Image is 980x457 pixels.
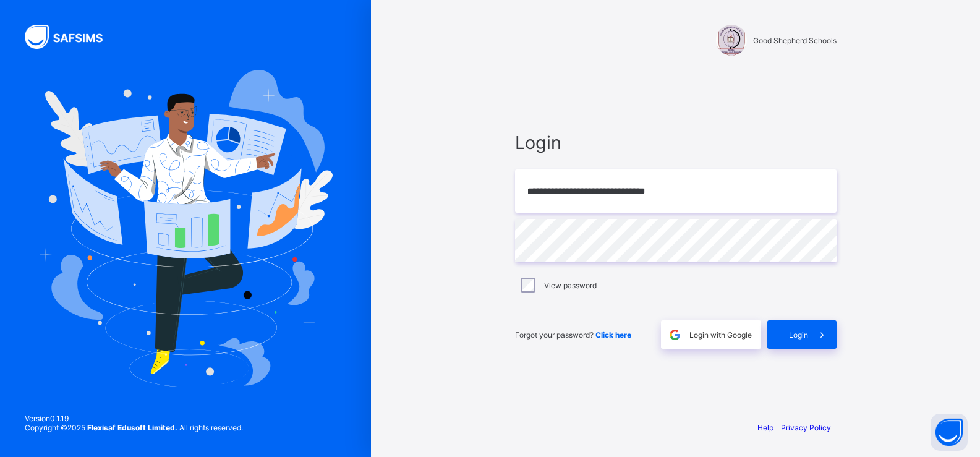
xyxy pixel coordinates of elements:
a: Privacy Policy [781,423,831,432]
a: Click here [595,330,631,340]
label: View password [544,281,597,290]
a: Help [757,423,773,432]
strong: Flexisaf Edusoft Limited. [87,423,177,432]
span: Login [515,132,837,153]
span: Good Shepherd Schools [753,36,837,45]
img: google.396cfc9801f0270233282035f929180a.svg [668,328,682,342]
button: Open asap [931,414,968,451]
span: Copyright © 2025 All rights reserved. [25,423,243,432]
span: Version 0.1.19 [25,414,243,423]
span: Login with Google [689,330,752,340]
span: Forgot your password? [515,330,631,340]
img: Hero Image [38,70,333,387]
img: SAFSIMS Logo [25,25,117,49]
span: Login [789,330,808,340]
